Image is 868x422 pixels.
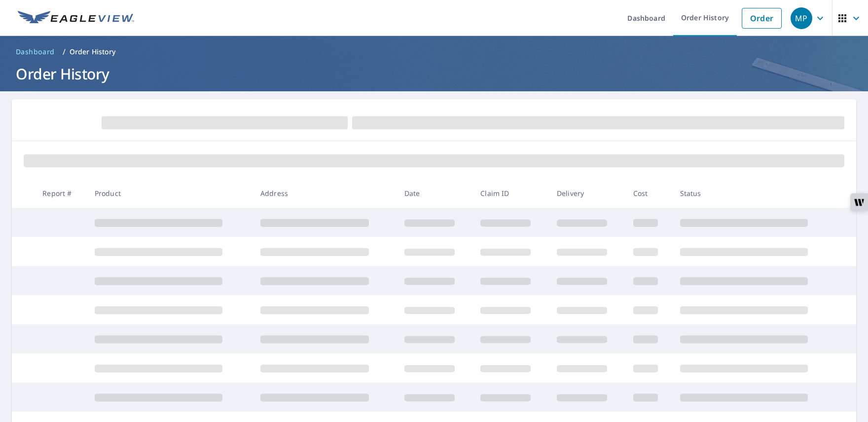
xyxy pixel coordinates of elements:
[35,179,87,208] th: Report #
[87,179,253,208] th: Product
[63,46,66,58] li: /
[549,179,625,208] th: Delivery
[253,179,397,208] th: Address
[70,47,116,57] p: Order History
[397,179,473,208] th: Date
[12,44,59,60] a: Dashboard
[791,7,812,29] div: MP
[18,11,134,26] img: EV Logo
[472,179,549,208] th: Claim ID
[16,47,55,57] span: Dashboard
[742,8,782,29] a: Order
[12,44,856,60] nav: breadcrumb
[12,64,856,84] h1: Order History
[672,179,838,208] th: Status
[625,179,672,208] th: Cost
